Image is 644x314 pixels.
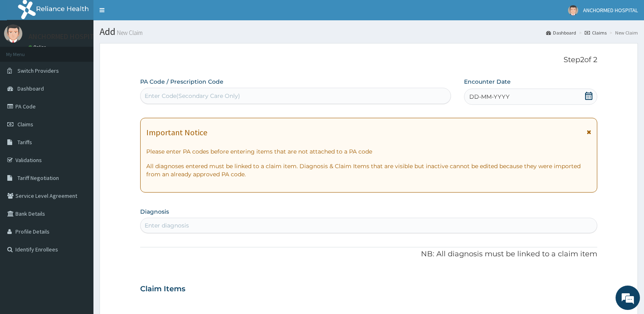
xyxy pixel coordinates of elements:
[17,139,32,146] span: Tariffs
[140,285,185,294] h3: Claim Items
[47,102,112,184] span: We're online!
[469,93,510,101] span: DD-MM-YYYY
[17,121,33,128] span: Claims
[115,30,143,36] small: New Claim
[28,33,102,40] p: ANCHORMED HOSPITAL
[568,5,578,15] img: User Image
[585,29,607,36] a: Claims
[146,162,591,178] p: All diagnoses entered must be linked to a claim item. Diagnosis & Claim Items that are visible bu...
[145,221,189,230] div: Enter diagnosis
[42,45,137,56] div: Chat with us now
[145,92,240,100] div: Enter Code(Secondary Care Only)
[146,147,591,156] p: Please enter PA codes before entering items that are not attached to a PA code
[28,44,48,50] a: Online
[17,174,59,182] span: Tariff Negotiation
[140,78,223,86] label: PA Code / Prescription Code
[146,128,207,137] h1: Important Notice
[17,85,44,92] span: Dashboard
[100,26,638,37] h1: Add
[140,249,597,260] p: NB: All diagnosis must be linked to a claim item
[546,29,576,36] a: Dashboard
[464,78,511,86] label: Encounter Date
[4,222,155,250] textarea: Type your message and hit 'Enter'
[140,208,169,216] label: Diagnosis
[15,41,33,61] img: d_794563401_company_1708531726252_794563401
[583,6,638,14] span: ANCHORMED HOSPITAL
[140,56,597,65] p: Step 2 of 2
[607,29,638,36] li: New Claim
[4,24,22,43] img: User Image
[133,4,153,24] div: Minimize live chat window
[17,67,59,74] span: Switch Providers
